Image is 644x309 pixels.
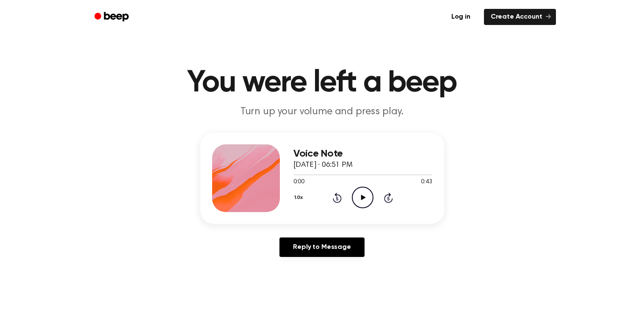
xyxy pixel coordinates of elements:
a: Create Account [484,9,556,25]
p: Turn up your volume and press play. [160,105,485,119]
span: [DATE] · 06:51 PM [293,161,353,169]
span: 0:00 [293,178,304,187]
a: Reply to Message [279,237,364,257]
a: Log in [443,7,479,27]
button: 1.0x [293,190,306,205]
h1: You were left a beep [105,68,539,98]
span: 0:43 [421,178,432,187]
a: Beep [88,9,136,25]
h3: Voice Note [293,148,432,160]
